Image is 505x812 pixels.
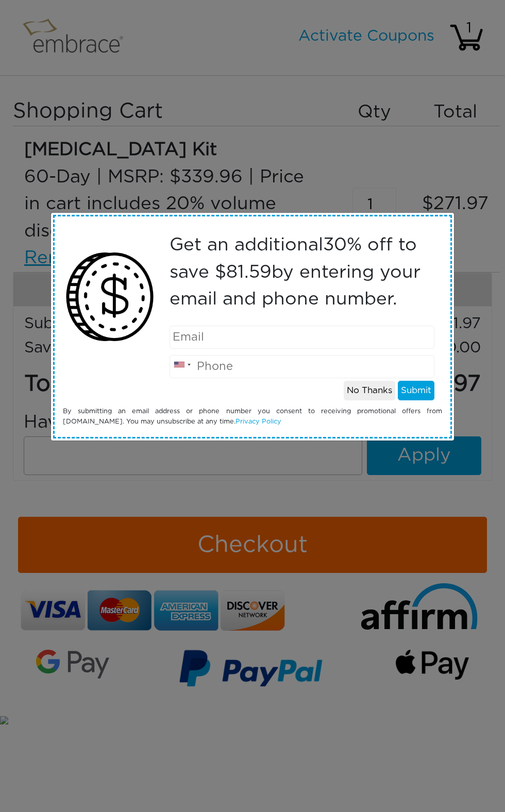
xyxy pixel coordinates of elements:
[323,236,347,254] span: 30
[344,381,395,400] button: No Thanks
[170,352,194,378] div: United States: +1
[226,263,272,281] span: 81.59
[170,355,435,378] input: Phone
[60,247,159,346] img: money2.png
[170,232,435,313] p: Get an additional % off to save $ by entering your email and phone number.
[235,418,281,425] a: Privacy Policy
[55,407,450,426] div: By submitting an email address or phone number you consent to receiving promotional offers from [...
[398,381,434,400] button: Submit
[170,326,435,349] input: Email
